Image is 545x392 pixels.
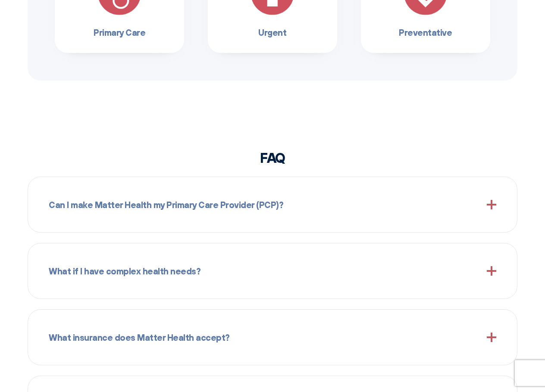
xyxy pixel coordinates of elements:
[69,25,170,39] h3: Primary Care
[375,25,476,39] h3: Preventative
[49,198,283,212] span: Can I make Matter Health my Primary Care Provider (PCP)?
[49,330,230,344] span: What insurance does Matter Health accept?
[28,149,517,166] h2: FAQ
[49,264,200,278] span: What if I have complex health needs?
[222,25,323,39] h3: Urgent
